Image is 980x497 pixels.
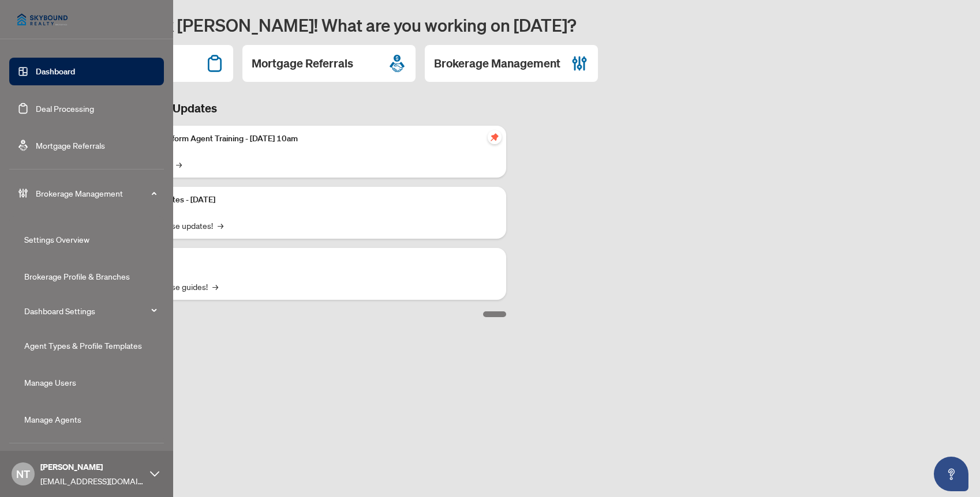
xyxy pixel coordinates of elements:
[121,133,497,145] p: myAbode Platform Agent Training - [DATE] 10am
[24,377,76,387] a: Manage Users
[121,194,497,206] p: Platform Updates - [DATE]
[252,55,353,71] h2: Mortgage Referrals
[121,255,497,268] p: Self-Help
[212,280,218,293] span: →
[434,55,560,71] h2: Brokerage Management
[218,219,223,232] span: →
[36,103,94,114] a: Deal Processing
[36,66,75,77] a: Dashboard
[24,234,89,244] a: Settings Overview
[24,340,142,351] a: Agent Types & Profile Templates
[24,414,81,424] a: Manage Agents
[176,158,182,171] span: →
[934,457,968,491] button: Open asap
[60,14,966,36] h1: Welcome back [PERSON_NAME]! What are you working on [DATE]?
[40,461,144,473] span: [PERSON_NAME]
[488,130,502,144] span: pushpin
[16,466,30,482] span: NT
[24,271,130,281] a: Brokerage Profile & Branches
[60,100,506,116] h3: Brokerage & Industry Updates
[40,475,144,487] span: [EMAIL_ADDRESS][DOMAIN_NAME]
[24,306,95,316] a: Dashboard Settings
[9,6,76,33] img: logo
[36,187,156,199] span: Brokerage Management
[36,140,105,150] a: Mortgage Referrals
